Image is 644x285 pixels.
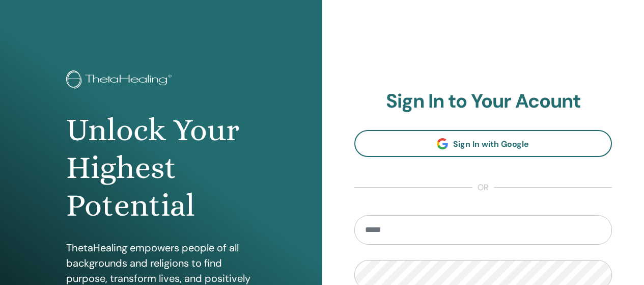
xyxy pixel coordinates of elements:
span: or [472,182,494,194]
a: Sign In with Google [354,130,612,157]
h2: Sign In to Your Acount [354,90,612,113]
span: Sign In with Google [453,139,529,149]
h1: Unlock Your Highest Potential [66,111,256,225]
